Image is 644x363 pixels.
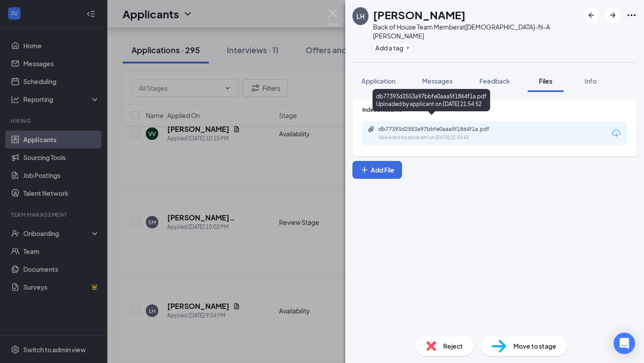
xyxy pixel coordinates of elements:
[614,333,635,354] div: Open Intercom Messenger
[479,77,510,85] span: Feedback
[626,10,637,21] svg: Ellipses
[443,341,463,351] span: Reject
[360,165,369,174] svg: Plus
[361,77,395,85] span: Application
[368,126,513,141] a: Paperclipdb77393d2553a97bbfe0aaa5f1864f1a.pdfUploaded by applicant on [DATE] 21:54:52
[378,134,513,141] div: Uploaded by applicant on [DATE] 21:54:52
[373,43,413,52] button: PlusAdd a tag
[586,10,597,21] svg: ArrowLeftNew
[539,77,552,85] span: Files
[513,341,556,351] span: Move to stage
[356,12,364,21] div: LH
[373,7,466,22] h1: [PERSON_NAME]
[422,77,453,85] span: Messages
[352,161,402,179] button: Add FilePlus
[373,89,490,111] div: db77393d2553a97bbfe0aaa5f1864f1a.pdf Uploaded by applicant on [DATE] 21:54:52
[611,128,622,139] svg: Download
[585,77,597,85] span: Info
[405,45,411,51] svg: Plus
[605,7,621,23] button: ArrowRight
[378,126,504,133] div: db77393d2553a97bbfe0aaa5f1864f1a.pdf
[583,7,599,23] button: ArrowLeftNew
[362,106,627,114] div: Indeed Resume
[368,126,375,133] svg: Paperclip
[607,10,618,21] svg: ArrowRight
[373,22,579,40] div: Back of House Team Member at [DEMOGRAPHIC_DATA]-fil-A [PERSON_NAME]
